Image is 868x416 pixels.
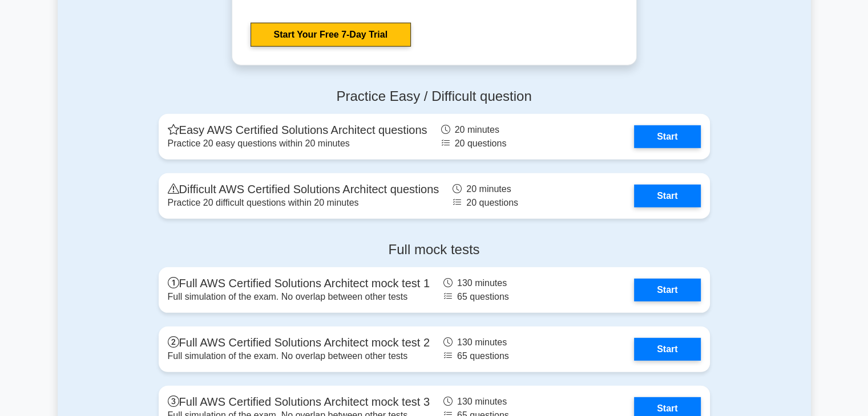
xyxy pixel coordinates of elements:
h4: Practice Easy / Difficult question [159,88,710,105]
a: Start [634,185,700,207]
h4: Full mock tests [159,242,710,258]
a: Start Your Free 7-Day Trial [251,23,411,47]
a: Start [634,338,700,361]
a: Start [634,125,700,148]
a: Start [634,279,700,301]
